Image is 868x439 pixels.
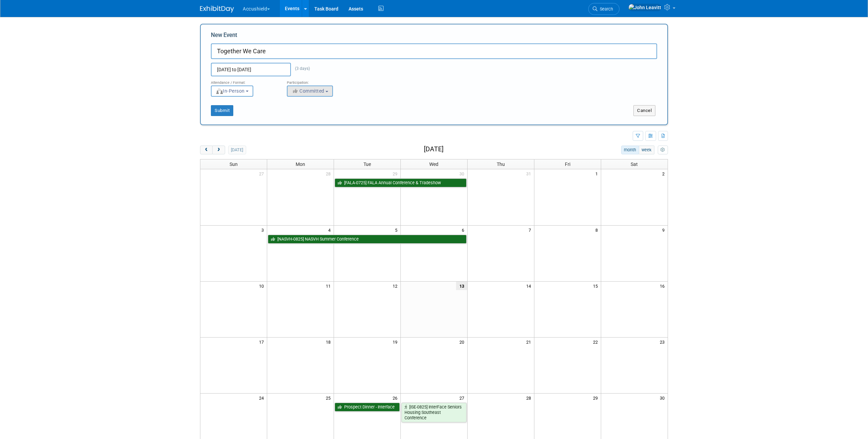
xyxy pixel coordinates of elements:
span: 10 [258,282,267,290]
span: 12 [392,282,400,290]
span: Thu [497,161,505,167]
a: Search [588,3,619,15]
span: 6 [461,226,467,234]
span: 27 [258,169,267,178]
span: 22 [592,338,601,346]
button: [DATE] [228,146,246,154]
span: 7 [528,226,534,234]
span: 23 [659,338,668,346]
input: Start Date - End Date [211,63,291,76]
a: [FALA-0725] FALA Annual Conference & Tradeshow [335,178,467,187]
span: 9 [662,226,668,234]
button: In-Person [211,85,253,97]
span: Fri [565,161,570,167]
div: Attendance / Format: [211,76,277,85]
a: [NASVH-0825] NASVH Summer Conference [268,235,467,244]
span: 27 [459,394,467,402]
span: 30 [459,169,467,178]
button: month [621,146,639,154]
span: 29 [592,394,601,402]
div: Participation: [287,76,353,85]
span: 20 [459,338,467,346]
button: Submit [211,105,233,116]
button: Committed [287,85,333,97]
a: [ISE-0825] InterFace Seniors Housing Southeast Conference [401,403,467,422]
span: 28 [526,394,534,402]
span: Mon [296,161,305,167]
button: prev [200,146,213,154]
button: myCustomButton [658,146,668,154]
i: Personalize Calendar [660,148,665,152]
h2: [DATE] [424,146,443,153]
span: Committed [292,88,324,94]
span: 24 [258,394,267,402]
span: 1 [595,169,601,178]
span: Wed [429,161,438,167]
span: 30 [659,394,668,402]
span: 16 [659,282,668,290]
span: In-Person [216,88,245,94]
span: Tue [363,161,371,167]
span: 2 [662,169,668,178]
span: 3 [261,226,267,234]
span: 21 [526,338,534,346]
label: New Event [211,31,237,42]
a: Prospect Dinner - Interface [335,403,400,412]
span: 14 [526,282,534,290]
span: 19 [392,338,400,346]
button: Cancel [633,105,655,116]
img: John Leavitt [628,4,662,11]
span: 5 [394,226,400,234]
input: Name of Trade Show / Conference [211,43,657,59]
span: 31 [526,169,534,178]
span: 26 [392,394,400,402]
img: ExhibitDay [200,6,234,13]
span: 13 [456,282,467,290]
span: Sat [631,161,638,167]
span: (3 days) [291,66,310,71]
span: 8 [595,226,601,234]
span: 25 [325,394,334,402]
span: 29 [392,169,400,178]
button: week [639,146,654,154]
span: 4 [328,226,334,234]
span: Search [597,6,613,12]
span: 15 [592,282,601,290]
span: 17 [258,338,267,346]
span: Sun [230,161,238,167]
span: 11 [325,282,334,290]
span: 18 [325,338,334,346]
button: next [212,146,225,154]
span: 28 [325,169,334,178]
